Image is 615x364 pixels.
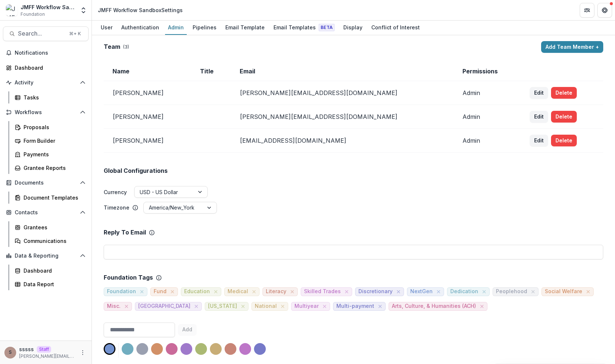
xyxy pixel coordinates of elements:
img: JMFF Workflow Sandbox [6,4,18,16]
span: Skilled Trades [304,288,341,295]
span: Notifications [15,50,86,56]
nav: breadcrumb [95,5,186,15]
div: Pipelines [190,22,219,33]
span: Misc. [107,303,121,309]
span: Documents [15,180,77,186]
button: Edit [530,87,548,99]
div: User [98,22,115,33]
span: Arts, Culture, & Humanities (ACH) [392,303,476,309]
button: Add Team Member + [541,41,603,53]
button: close [584,288,592,295]
td: Title [191,62,231,81]
span: Beta [319,24,335,31]
td: [PERSON_NAME] [104,129,191,153]
div: Form Builder [24,137,83,145]
span: Literacy [266,288,286,295]
button: Delete [551,87,577,99]
p: [PERSON_NAME][EMAIL_ADDRESS][DOMAIN_NAME] [19,353,75,360]
button: Partners [580,3,594,18]
button: Open Activity [3,77,89,88]
div: Dashboard [24,267,83,274]
td: Admin [454,105,521,129]
button: Open Documents [3,177,89,189]
td: Email [231,62,454,81]
p: Timezone [104,204,129,211]
p: Staff [37,346,51,353]
h2: Team [104,43,120,50]
div: Email Templates [271,22,337,33]
p: sssss [19,345,34,353]
button: close [289,288,296,295]
td: Admin [454,129,521,153]
span: Data & Reporting [15,253,77,259]
button: Add [178,324,197,336]
td: Permissions [454,62,521,81]
button: close [321,303,328,310]
button: Delete [551,135,577,146]
span: Education [184,288,210,295]
span: Peoplehood [496,288,527,295]
button: close [343,288,350,295]
h2: Global Configurations [104,167,168,174]
p: Reply To Email [104,229,146,236]
button: close [376,303,384,310]
span: [US_STATE] [208,303,237,309]
div: Admin [165,22,187,33]
div: Data Report [24,280,83,288]
div: Display [340,22,365,33]
button: close [123,303,130,310]
span: Activity [15,80,77,86]
span: Social Welfare [545,288,582,295]
div: ⌘ + K [68,30,82,38]
span: [GEOGRAPHIC_DATA] [138,303,190,309]
td: Name [104,62,191,81]
div: Document Templates [24,194,83,201]
p: ( 3 ) [123,44,129,50]
div: Proposals [24,123,83,131]
span: Contacts [15,210,77,216]
button: close [212,288,219,295]
div: Grantees [24,223,83,231]
div: sssss [9,350,12,355]
div: Authentication [118,22,162,33]
button: More [78,348,87,357]
button: close [529,288,537,295]
button: close [395,288,402,295]
button: Open Workflows [3,106,89,118]
td: [PERSON_NAME] [104,105,191,129]
button: Get Help [597,3,612,18]
div: Payments [24,150,83,158]
div: Email Template [222,22,268,33]
button: close [478,303,486,310]
button: close [169,288,176,295]
span: Discretionary [358,288,393,295]
span: Foundation [107,288,136,295]
button: close [239,303,247,310]
div: Communications [24,237,83,245]
button: close [193,303,200,310]
button: Delete [551,111,577,123]
button: close [279,303,286,310]
div: Dashboard [15,64,83,72]
span: Multiyear [294,303,319,309]
div: JMFF Workflow Sandbox [21,3,75,11]
button: close [138,288,146,295]
span: NextGen [410,288,433,295]
span: National [255,303,277,309]
div: Tasks [24,94,83,101]
button: Edit [530,111,548,123]
span: Multi-payment [336,303,374,309]
button: Open entity switcher [78,3,89,18]
button: Open Data & Reporting [3,250,89,262]
div: Grantee Reports [24,164,83,172]
button: Open Contacts [3,207,89,218]
span: Search... [18,30,65,37]
button: close [435,288,442,295]
label: Currency [104,188,127,196]
span: Medical [228,288,248,295]
p: Foundation Tags [104,274,153,281]
td: Admin [454,81,521,105]
td: [PERSON_NAME][EMAIL_ADDRESS][DOMAIN_NAME] [231,81,454,105]
div: Conflict of Interest [368,22,423,33]
button: Edit [530,135,548,146]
